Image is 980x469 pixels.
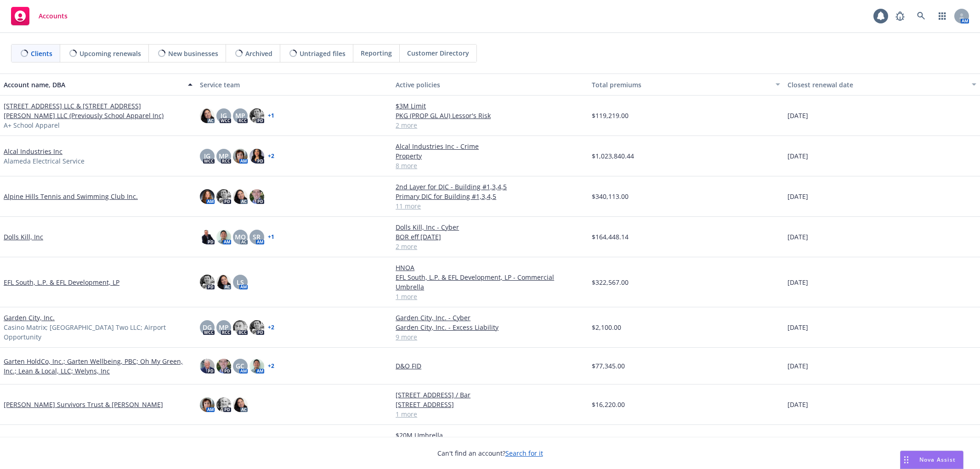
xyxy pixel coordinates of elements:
[396,141,584,151] a: Alcal Industries Inc - Crime
[268,153,274,159] a: + 2
[588,73,784,96] button: Total premiums
[235,232,246,242] span: MQ
[787,277,808,287] span: [DATE]
[249,108,264,123] img: photo
[196,73,392,96] button: Service team
[900,451,963,469] button: Nova Assist
[396,430,584,440] a: $20M Umbrella
[787,111,808,120] span: [DATE]
[233,149,248,164] img: photo
[396,232,584,242] a: BOR eff [DATE]
[396,151,584,161] a: Property
[787,151,808,161] span: [DATE]
[396,120,584,130] a: 2 more
[592,400,625,409] span: $16,220.00
[249,359,264,373] img: photo
[233,397,248,412] img: photo
[216,230,231,244] img: photo
[4,400,163,409] a: [PERSON_NAME] Survivors Trust & [PERSON_NAME]
[4,356,193,376] a: Garten HoldCo, Inc.; Garten Wellbeing, PBC; Oh My Green, Inc.; Lean & Local, LLC; Welyns, Inc
[79,49,141,58] span: Upcoming renewals
[245,49,272,58] span: Archived
[216,359,231,373] img: photo
[4,313,55,322] a: Garden City, Inc.
[787,232,808,242] span: [DATE]
[396,332,584,342] a: 9 more
[200,397,215,412] img: photo
[592,151,634,161] span: $1,023,840.44
[249,189,264,204] img: photo
[4,232,43,242] a: Dolls Kill, Inc
[7,3,71,29] a: Accounts
[396,182,584,192] a: 2nd Layer for DIC - Building #1,3,4,5
[392,73,588,96] button: Active policies
[891,7,909,25] a: Report a Bug
[204,151,210,161] span: JG
[268,325,274,330] a: + 2
[268,234,274,240] a: + 1
[39,12,68,20] span: Accounts
[203,322,212,332] span: DG
[396,101,584,111] a: $3M Limit
[787,322,808,332] span: [DATE]
[219,151,229,161] span: MP
[200,275,215,289] img: photo
[396,201,584,211] a: 11 more
[200,108,215,123] img: photo
[237,277,244,287] span: LS
[4,101,193,120] a: [STREET_ADDRESS] LLC & [STREET_ADDRESS][PERSON_NAME] LLC (Previously School Apparel Inc)
[407,48,469,58] span: Customer Directory
[592,111,629,120] span: $119,219.00
[787,80,966,90] div: Closest renewal date
[396,222,584,232] a: Dolls Kill, Inc - Cyber
[919,456,956,463] span: Nova Assist
[396,242,584,251] a: 2 more
[396,272,584,292] a: EFL South, L.P. & EFL Development, LP - Commercial Umbrella
[236,361,244,371] span: GC
[784,73,980,96] button: Closest renewal date
[787,192,808,201] span: [DATE]
[437,448,543,458] span: Can't find an account?
[4,156,85,166] span: Alameda Electrical Service
[168,49,218,58] span: New businesses
[219,322,229,332] span: MP
[396,390,584,400] a: [STREET_ADDRESS] / Bar
[249,320,264,335] img: photo
[396,313,584,322] a: Garden City, Inc. - Cyber
[396,361,584,371] a: D&O FID
[592,361,625,371] span: $77,345.00
[31,49,52,58] span: Clients
[221,111,227,120] span: JG
[787,361,808,371] span: [DATE]
[396,292,584,301] a: 1 more
[396,80,584,90] div: Active policies
[361,48,392,58] span: Reporting
[268,363,274,369] a: + 2
[268,113,274,119] a: + 1
[233,320,248,335] img: photo
[396,409,584,419] a: 1 more
[4,192,138,201] a: Alpine Hills Tennis and Swimming Club Inc.
[396,192,584,201] a: Primary DIC for Building #1,3,4,5
[4,277,119,287] a: EFL South, L.P. & EFL Development, LP
[216,189,231,204] img: photo
[396,161,584,170] a: 8 more
[912,7,930,25] a: Search
[4,120,60,130] span: A+ School Apparel
[200,359,215,373] img: photo
[249,149,264,164] img: photo
[216,275,231,289] img: photo
[592,277,629,287] span: $322,567.00
[200,230,215,244] img: photo
[933,7,952,25] a: Switch app
[396,400,584,409] a: [STREET_ADDRESS]
[901,451,912,469] div: Drag to move
[233,189,248,204] img: photo
[4,80,182,90] div: Account name, DBA
[216,397,231,412] img: photo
